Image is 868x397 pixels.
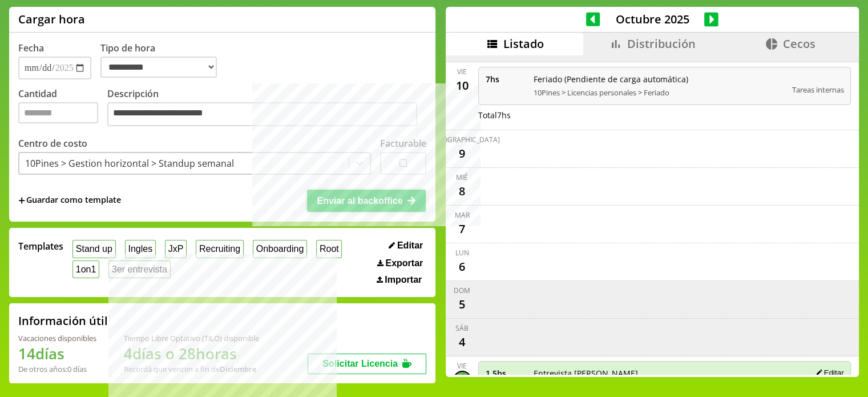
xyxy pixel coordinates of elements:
div: lun [455,248,469,258]
div: 8 [453,182,471,200]
h1: Cargar hora [18,11,85,27]
label: Cantidad [18,87,107,129]
button: Exportar [374,258,426,269]
button: Editar [812,368,843,378]
label: Facturable [380,137,426,150]
button: Recruiting [196,240,244,258]
div: 4 [453,333,471,351]
h1: 4 días o 28 horas [124,343,259,364]
div: vie [457,67,467,77]
button: Editar [385,240,426,251]
div: Total 7 hs [478,110,851,121]
span: Editar [397,240,423,251]
div: De otros años: 0 días [18,364,96,374]
label: Tipo de hora [100,42,226,79]
div: dom [454,286,470,295]
div: Recordá que vencen a fin de [124,364,259,374]
div: 10Pines > Gestion horizontal > Standup semanal [25,157,234,170]
select: Tipo de hora [100,57,217,78]
label: Fecha [18,42,44,54]
h2: Información útil [18,313,108,328]
span: Templates [18,240,63,252]
b: Diciembre [220,364,256,374]
div: Vacaciones disponibles [18,333,96,343]
button: Root [316,240,342,258]
button: Onboarding [253,240,307,258]
button: Stand up [72,240,116,258]
label: Descripción [107,87,426,129]
button: Solicitar Licencia [308,354,426,374]
div: 5 [453,295,471,314]
div: 3 [453,371,471,389]
span: Entrevista [PERSON_NAME] [534,368,796,379]
div: sáb [455,323,469,333]
span: Distribución [627,36,696,51]
span: Tareas internas [792,85,843,95]
textarea: Descripción [107,102,417,126]
button: Ingles [125,240,156,258]
label: Centro de costo [18,137,87,150]
span: 7 hs [486,74,526,85]
div: [DEMOGRAPHIC_DATA] [425,135,500,145]
span: 1.5 hs [486,368,526,379]
span: + [18,194,25,207]
button: Enviar al backoffice [307,190,426,211]
span: Feriado (Pendiente de carga automática) [534,74,784,85]
span: Enviar al backoffice [317,196,402,206]
div: vie [457,361,467,371]
span: Exportar [385,258,423,268]
div: Tiempo Libre Optativo (TiLO) disponible [124,333,259,343]
div: 6 [453,258,471,276]
span: Octubre 2025 [600,11,704,27]
button: 3er entrevista [108,260,171,278]
button: 1on1 [72,260,99,278]
span: 10Pines > Licencias personales > Feriado [534,87,784,98]
span: +Guardar como template [18,194,121,207]
span: Importar [385,275,422,285]
input: Cantidad [18,102,98,123]
span: Solicitar Licencia [322,359,398,368]
span: Cecos [783,36,815,51]
div: 9 [453,145,471,163]
div: 7 [453,220,471,238]
span: Listado [503,36,544,51]
div: mié [456,173,468,182]
div: mar [455,210,470,220]
button: JxP [165,240,187,258]
h1: 14 días [18,343,96,364]
div: 10 [453,77,471,95]
div: scrollable content [446,55,859,375]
